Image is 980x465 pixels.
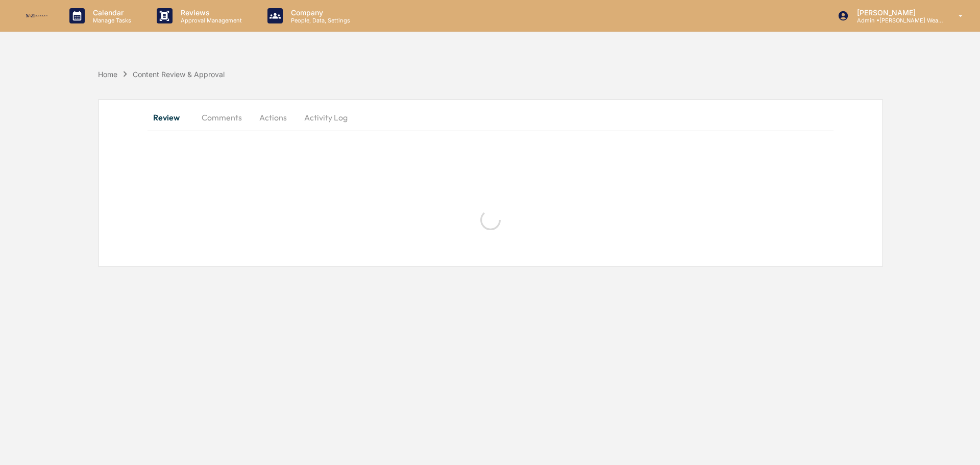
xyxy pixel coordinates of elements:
[85,17,136,24] p: Manage Tasks
[849,8,944,17] p: [PERSON_NAME]
[24,13,49,19] img: logo
[283,8,355,17] p: Company
[250,105,296,130] button: Actions
[173,17,247,24] p: Approval Management
[148,105,193,130] button: Review
[85,8,136,17] p: Calendar
[849,17,944,24] p: Admin • [PERSON_NAME] Wealth
[283,17,355,24] p: People, Data, Settings
[98,70,117,79] div: Home
[133,70,225,79] div: Content Review & Approval
[148,105,834,130] div: secondary tabs example
[193,105,250,130] button: Comments
[173,8,247,17] p: Reviews
[296,105,356,130] button: Activity Log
